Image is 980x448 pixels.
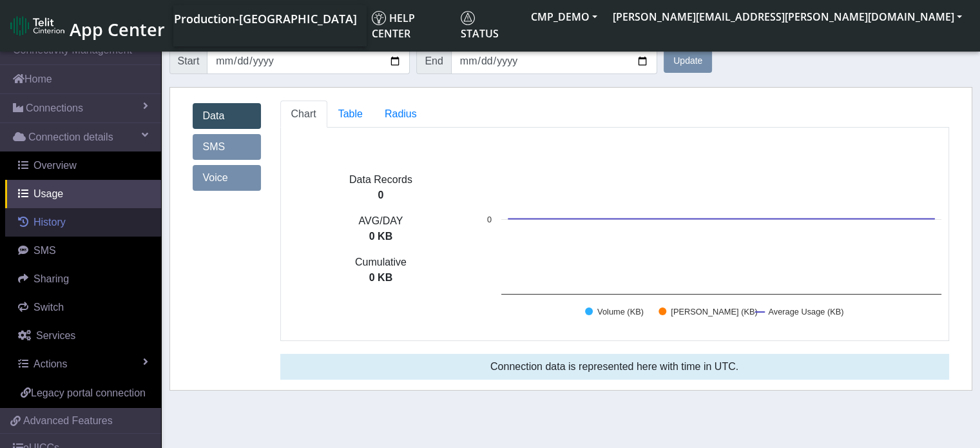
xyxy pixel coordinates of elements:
a: Data [193,103,261,129]
a: Services [5,322,161,350]
text: Volume (KB) [597,307,644,317]
button: [PERSON_NAME][EMAIL_ADDRESS][PERSON_NAME][DOMAIN_NAME] [605,5,970,28]
span: Actions [34,358,67,369]
text: [PERSON_NAME] (KB) [671,307,757,317]
img: logo-telit-cinterion-gw-new.png [10,15,64,36]
p: Data Records [281,172,481,188]
span: Chart [291,108,316,119]
a: App Center [10,12,163,40]
button: CMP_DEMO [523,5,605,28]
span: Switch [34,302,64,313]
a: Status [456,5,523,46]
span: Advanced Features [23,413,113,429]
p: AVG/DAY [281,213,481,229]
span: History [34,217,66,228]
span: Table [338,108,363,119]
a: History [5,208,161,237]
span: Radius [385,108,417,119]
span: Connections [26,101,83,116]
ul: Tabs [280,101,949,128]
text: Average Usage (KB) [769,307,844,317]
span: Sharing [34,273,69,284]
img: knowledge.svg [372,11,386,25]
a: Sharing [5,265,161,293]
span: Start [169,48,208,74]
span: SMS [34,245,56,256]
a: Voice [193,165,261,191]
span: Production-[GEOGRAPHIC_DATA] [174,11,357,26]
div: Connection data is represented here with time in UTC. [280,354,949,380]
span: App Center [70,17,165,41]
img: status.svg [461,11,475,25]
a: Your current platform instance [173,5,356,31]
span: End [416,48,451,74]
a: Switch [5,293,161,322]
p: Cumulative [281,255,481,270]
p: 0 [281,188,481,203]
span: Services [36,330,75,341]
span: Usage [34,188,63,199]
span: Connection details [28,130,113,145]
p: 0 KB [281,229,481,244]
p: 0 KB [281,270,481,286]
span: Help center [372,11,415,41]
a: Actions [5,350,161,378]
span: Overview [34,160,77,171]
button: Update [664,50,712,73]
a: Help center [367,5,456,46]
a: SMS [5,237,161,265]
span: Status [461,11,499,41]
span: Legacy portal connection [31,387,146,398]
a: SMS [193,134,261,160]
text: 0 [487,215,492,224]
a: Usage [5,180,161,208]
a: Overview [5,151,161,180]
